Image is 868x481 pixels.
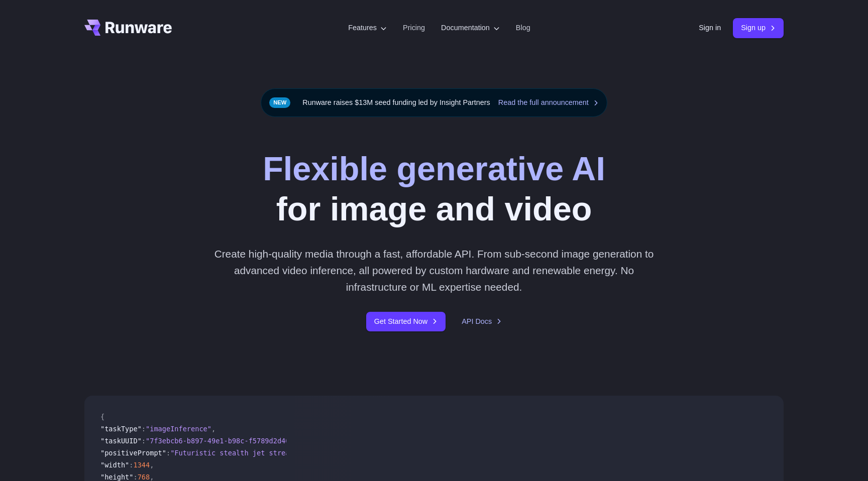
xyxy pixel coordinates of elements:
a: Blog [516,22,530,34]
span: : [142,425,146,433]
span: "width" [100,461,129,469]
span: "taskType" [100,425,142,433]
span: , [150,473,154,481]
label: Documentation [441,22,500,34]
span: "height" [100,473,133,481]
a: Go to / [84,20,172,36]
span: "positivePrompt" [100,449,166,457]
span: 1344 [133,461,150,469]
span: "Futuristic stealth jet streaking through a neon-lit cityscape with glowing purple exhaust" [170,449,545,457]
label: Features [348,22,387,34]
span: "imageInference" [146,425,211,433]
h1: for image and video [263,149,605,229]
strong: Flexible generative AI [263,150,605,187]
span: { [100,413,104,421]
p: Create high-quality media through a fast, affordable API. From sub-second image generation to adv... [210,246,658,296]
span: : [129,461,133,469]
span: , [150,461,154,469]
div: Runware raises $13M seed funding led by Insight Partners [261,88,607,117]
a: Read the full announcement [498,97,599,108]
span: "7f3ebcb6-b897-49e1-b98c-f5789d2d40d7" [146,437,302,445]
span: : [142,437,146,445]
a: Pricing [403,22,425,34]
span: : [133,473,137,481]
a: Sign up [733,18,784,38]
span: "taskUUID" [100,437,142,445]
span: 768 [138,473,150,481]
a: Get Started Now [366,312,446,331]
a: Sign in [699,22,721,34]
span: : [166,449,170,457]
a: API Docs [462,316,502,327]
span: , [211,425,215,433]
